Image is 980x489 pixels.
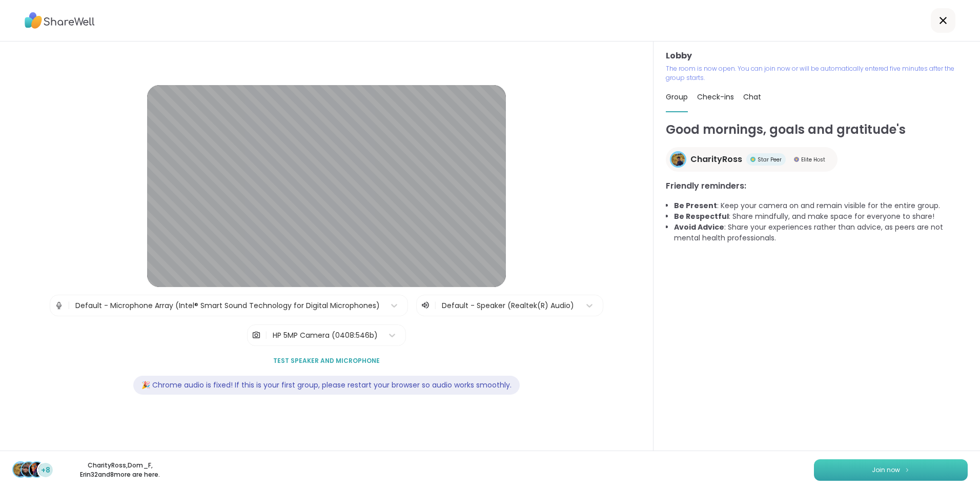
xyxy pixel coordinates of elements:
span: Group [666,92,688,102]
span: Join now [872,465,900,475]
img: Elite Host [794,157,799,162]
h1: Good mornings, goals and gratitude's [666,120,968,139]
div: HP 5MP Camera (0408:546b) [273,330,378,341]
li: : Keep your camera on and remain visible for the entire group. [674,200,968,211]
img: Camera [252,325,261,345]
img: Erin32 [30,462,44,477]
li: : Share your experiences rather than advice, as peers are not mental health professionals. [674,222,968,243]
span: Test speaker and microphone [273,356,380,365]
button: Join now [814,459,968,481]
h3: Friendly reminders: [666,180,968,192]
button: Test speaker and microphone [269,350,384,372]
img: CharityRoss [13,462,28,477]
img: Dom_F [22,462,36,477]
a: CharityRossCharityRossStar PeerStar PeerElite HostElite Host [666,147,838,172]
b: Be Present [674,200,717,211]
span: CharityRoss [690,153,742,166]
img: CharityRoss [671,153,685,166]
span: Chat [743,92,761,102]
span: | [434,299,437,312]
img: Star Peer [750,157,756,162]
span: Elite Host [801,156,825,164]
img: Microphone [54,295,64,316]
img: ShareWell Logo [25,9,95,32]
p: CharityRoss , Dom_F , Erin32 and 8 more are here. [63,461,177,479]
span: Check-ins [697,92,734,102]
span: | [265,325,268,345]
span: +8 [41,465,50,476]
span: | [68,295,70,316]
b: Be Respectful [674,211,729,221]
li: : Share mindfully, and make space for everyone to share! [674,211,968,222]
div: Default - Microphone Array (Intel® Smart Sound Technology for Digital Microphones) [75,300,380,311]
h3: Lobby [666,50,968,62]
div: 🎉 Chrome audio is fixed! If this is your first group, please restart your browser so audio works ... [133,376,520,395]
span: Star Peer [758,156,782,164]
b: Avoid Advice [674,222,724,232]
p: The room is now open. You can join now or will be automatically entered five minutes after the gr... [666,64,968,83]
img: ShareWell Logomark [904,467,910,473]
